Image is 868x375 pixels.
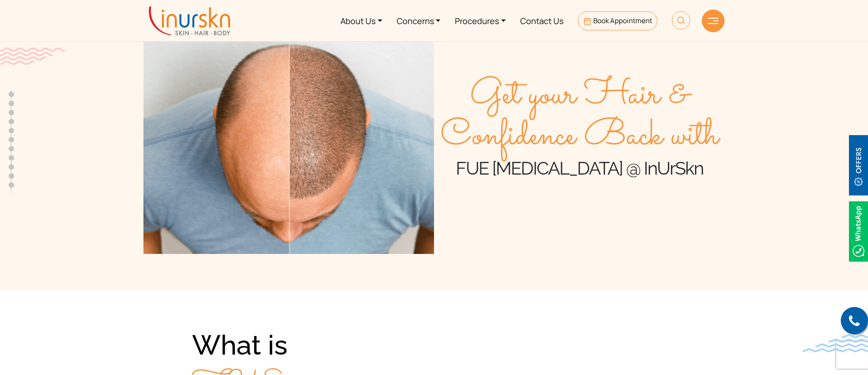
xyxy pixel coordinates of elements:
img: offerBt [849,135,868,195]
img: orange-arrow [607,200,617,206]
a: Procedures [448,4,513,38]
a: Whatsappicon [849,225,868,235]
a: About Us [333,4,390,38]
h1: FUE [MEDICAL_DATA] @ InUrSkn [434,157,725,180]
span: Book Appointment [593,16,652,25]
a: Book Appointment [578,11,657,30]
img: HeaderSearch [672,11,690,29]
img: Whatsappicon [849,201,868,262]
span: Book Appointment [546,198,617,206]
a: Contact Us [513,4,571,38]
a: Concerns [390,4,448,38]
span: Get your Hair & Confidence Back with [434,75,725,157]
a: Book Appointmentorange-arrow [533,192,630,212]
img: bluewave [803,334,868,352]
img: hamLine.svg [708,18,719,24]
img: inurskn-logo [149,6,230,35]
